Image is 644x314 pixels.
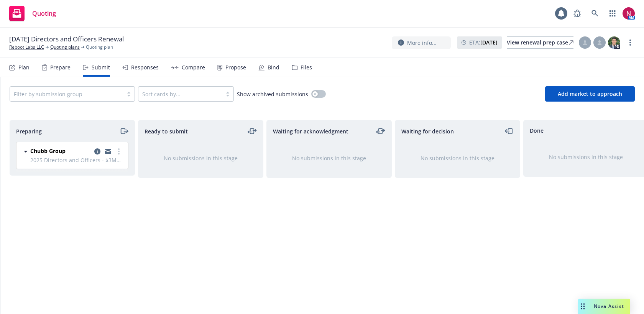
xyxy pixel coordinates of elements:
[570,6,585,21] a: Report a Bug
[536,153,636,161] div: No submissions in this stage
[9,44,44,51] a: Reboot Labs LLC
[248,127,257,136] a: moveLeftRight
[507,36,573,49] a: View renewal prep case
[407,154,508,162] div: No submissions in this stage
[273,127,348,135] span: Waiting for acknowledgment
[626,38,635,47] a: more
[6,3,59,24] a: Quoting
[50,44,80,51] a: Quoting plans
[469,38,498,46] span: ETA :
[301,64,312,71] div: Files
[376,127,385,136] a: moveLeftRight
[145,127,188,135] span: Ready to submit
[407,39,437,47] span: More info...
[279,154,379,162] div: No submissions in this stage
[623,7,635,20] img: photo
[30,147,66,155] span: Chubb Group
[392,36,451,49] button: More info...
[86,44,113,51] span: Quoting plan
[16,127,42,135] span: Preparing
[268,64,279,71] div: Bind
[594,303,624,309] span: Nova Assist
[587,6,603,21] a: Search
[578,299,588,314] div: Drag to move
[545,86,635,102] button: Add market to approach
[237,90,308,98] span: Show archived submissions
[32,10,56,16] span: Quoting
[103,147,113,156] a: copy logging email
[480,39,498,46] strong: [DATE]
[18,64,30,71] div: Plan
[92,64,110,71] div: Submit
[605,6,620,21] a: Switch app
[225,64,246,71] div: Propose
[608,36,620,49] img: photo
[578,299,630,314] button: Nova Assist
[50,64,71,71] div: Prepare
[504,127,514,136] a: moveLeft
[30,156,123,164] span: 2025 Directors and Officers - $3M D&O
[507,37,573,48] div: View renewal prep case
[530,127,544,135] span: Done
[131,64,159,71] div: Responses
[114,147,123,156] a: more
[9,35,124,44] span: [DATE] Directors and Officers Renewal
[119,127,128,136] a: moveRight
[151,154,251,162] div: No submissions in this stage
[182,64,205,71] div: Compare
[401,127,454,135] span: Waiting for decision
[558,90,622,97] span: Add market to approach
[93,147,102,156] a: copy logging email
